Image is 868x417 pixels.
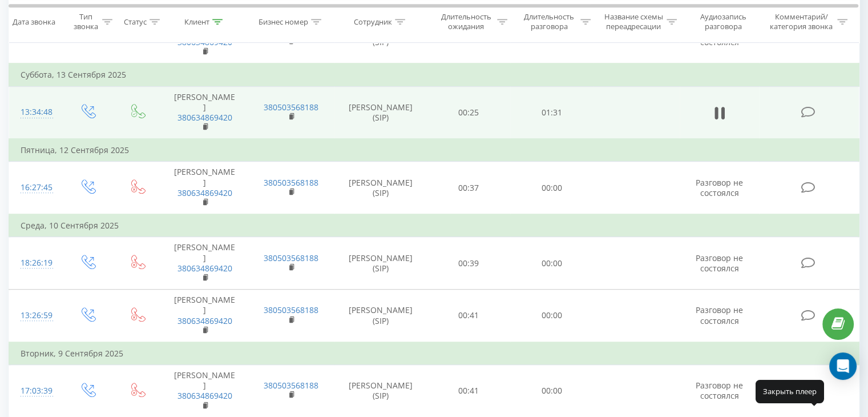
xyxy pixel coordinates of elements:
[696,380,743,401] span: Разговор не состоялся
[829,352,857,380] div: Open Intercom Messenger
[9,139,859,162] td: Пятница, 12 Сентября 2025
[21,380,51,402] div: 17:03:39
[510,237,593,290] td: 00:00
[21,304,51,327] div: 13:26:59
[427,237,510,290] td: 00:39
[696,304,743,326] span: Разговор не состоялся
[438,12,495,31] div: Длительность ожидания
[177,263,232,274] a: 380634869420
[9,342,859,365] td: Вторник, 9 Сентября 2025
[690,12,757,31] div: Аудиозапись разговора
[177,315,232,326] a: 380634869420
[21,252,51,274] div: 18:26:19
[177,187,232,198] a: 380634869420
[334,162,427,214] td: [PERSON_NAME] (SIP)
[756,380,824,403] div: Закрыть плеер
[264,380,318,391] a: 380503568188
[162,86,248,139] td: [PERSON_NAME]
[72,12,99,31] div: Тип звонка
[696,26,743,47] span: Разговор не состоялся
[124,17,147,26] div: Статус
[264,102,318,113] a: 380503568188
[264,304,318,315] a: 380503568188
[510,86,593,139] td: 01:31
[264,252,318,263] a: 380503568188
[21,101,51,123] div: 13:34:48
[177,37,232,47] a: 380634869420
[510,290,593,342] td: 00:00
[427,290,510,342] td: 00:41
[264,177,318,188] a: 380503568188
[162,290,248,342] td: [PERSON_NAME]
[520,12,578,31] div: Длительность разговора
[334,290,427,342] td: [PERSON_NAME] (SIP)
[21,177,51,199] div: 16:27:45
[162,162,248,214] td: [PERSON_NAME]
[259,17,308,26] div: Бизнес номер
[696,177,743,198] span: Разговор не состоялся
[427,162,510,214] td: 00:37
[9,63,859,86] td: Суббота, 13 Сентября 2025
[334,237,427,290] td: [PERSON_NAME] (SIP)
[768,12,834,31] div: Комментарий/категория звонка
[9,214,859,237] td: Среда, 10 Сентября 2025
[696,252,743,274] span: Разговор не состоялся
[604,12,664,31] div: Название схемы переадресации
[162,237,248,290] td: [PERSON_NAME]
[354,17,392,26] div: Сотрудник
[510,162,593,214] td: 00:00
[177,112,232,123] a: 380634869420
[13,17,55,26] div: Дата звонка
[427,86,510,139] td: 00:25
[334,86,427,139] td: [PERSON_NAME] (SIP)
[177,390,232,401] a: 380634869420
[184,17,209,26] div: Клиент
